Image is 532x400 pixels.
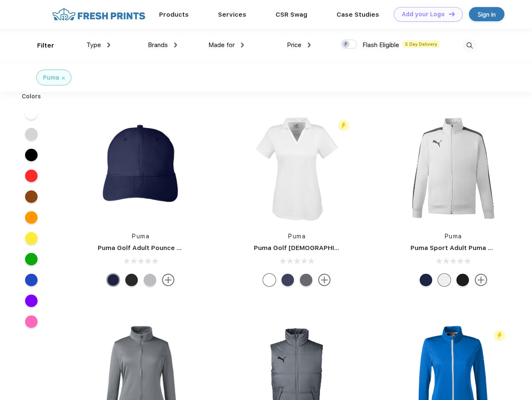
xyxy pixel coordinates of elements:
img: dropdown.png [241,42,244,47]
a: Puma [132,233,149,240]
img: more.svg [318,274,331,286]
img: fo%20logo%202.webp [50,7,148,22]
div: Quarry [144,274,156,286]
span: Made for [208,41,235,49]
a: Products [159,11,189,18]
a: Puma Golf Adult Pounce Adjustable Cap [98,244,225,252]
a: Puma Golf [DEMOGRAPHIC_DATA]' Icon Golf Polo [254,244,409,252]
div: Colors [15,92,48,101]
span: Brands [148,41,168,49]
img: dropdown.png [308,42,311,47]
a: CSR Swag [276,11,307,18]
div: Peacoat [420,274,432,286]
img: more.svg [475,274,487,286]
img: DT [449,12,455,16]
a: Services [218,11,246,18]
a: Puma [288,233,306,240]
div: Puma Black [456,274,469,286]
div: Quiet Shade [300,274,312,286]
div: Puma Black [125,274,138,286]
img: func=resize&h=266 [241,113,352,224]
img: filter_cancel.svg [62,77,65,80]
a: Puma [445,233,462,240]
div: Sign in [478,10,496,19]
img: func=resize&h=266 [85,113,196,224]
img: func=resize&h=266 [398,113,509,224]
img: more.svg [162,274,175,286]
img: dropdown.png [107,42,110,47]
img: desktop_search.svg [463,39,476,52]
div: Peacoat [107,274,119,286]
div: Add your Logo [402,11,445,18]
img: flash_active_toggle.svg [338,120,349,131]
img: flash_active_toggle.svg [494,330,505,341]
div: Peacoat [281,274,294,286]
a: Sign in [469,7,504,21]
span: 5 Day Delivery [403,40,440,48]
div: White and Quiet Shade [438,274,451,286]
img: dropdown.png [174,42,177,47]
span: Price [287,41,301,49]
div: Bright White [263,274,276,286]
span: Type [86,41,101,49]
div: Filter [37,41,54,50]
div: Puma [43,73,59,82]
span: Flash Eligible [362,41,399,49]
